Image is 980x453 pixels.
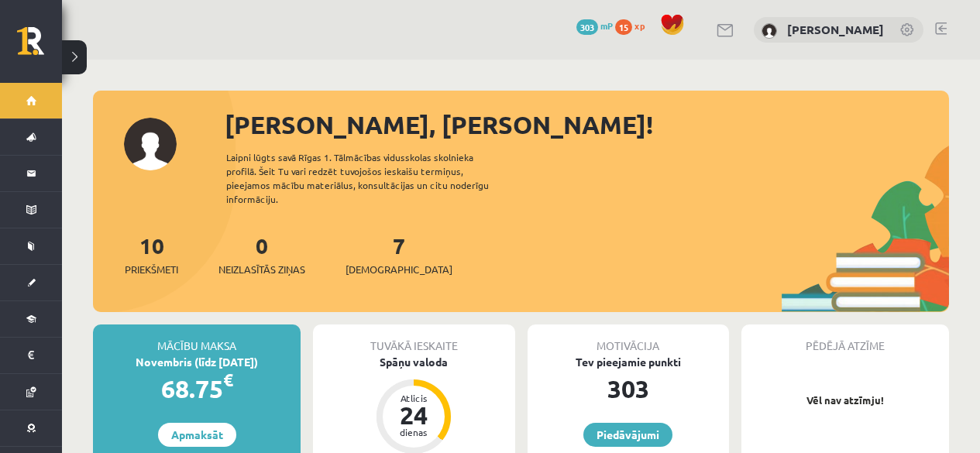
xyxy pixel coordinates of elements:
a: Apmaksāt [158,423,236,447]
p: Vēl nav atzīmju! [749,393,941,408]
a: 7[DEMOGRAPHIC_DATA] [346,232,452,277]
div: 68.75 [93,370,301,407]
a: 10Priekšmeti [125,232,178,277]
a: Rīgas 1. Tālmācības vidusskola [17,27,62,66]
a: 15 xp [615,19,652,32]
span: xp [634,19,645,32]
div: 24 [390,403,437,427]
div: Atlicis [390,393,437,403]
div: Motivācija [528,324,729,354]
div: Mācību maksa [93,324,301,354]
div: Tuvākā ieskaite [313,324,514,354]
div: Laipni lūgts savā Rīgas 1. Tālmācības vidusskolas skolnieka profilā. Šeit Tu vari redzēt tuvojošo... [226,150,516,206]
span: € [223,369,233,391]
div: dienas [390,427,437,437]
div: Pēdējā atzīme [741,324,949,354]
span: 15 [615,19,632,35]
div: Novembris (līdz [DATE]) [93,354,301,370]
a: 303 mP [576,19,613,32]
a: Piedāvājumi [583,423,672,447]
a: [PERSON_NAME] [787,22,884,37]
span: [DEMOGRAPHIC_DATA] [346,262,452,277]
div: 303 [528,370,729,407]
span: mP [600,19,613,32]
div: Spāņu valoda [313,354,514,370]
span: Neizlasītās ziņas [218,262,305,277]
img: Marta Kuzņecova [762,23,777,39]
span: Priekšmeti [125,262,178,277]
div: [PERSON_NAME], [PERSON_NAME]! [225,106,949,143]
div: Tev pieejamie punkti [528,354,729,370]
a: 0Neizlasītās ziņas [218,232,305,277]
span: 303 [576,19,598,35]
